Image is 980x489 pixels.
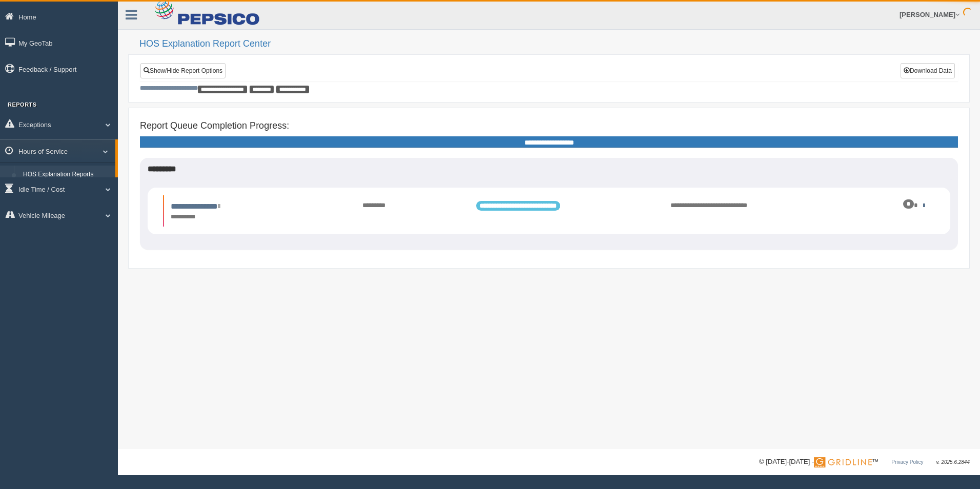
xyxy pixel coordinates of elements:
[936,459,970,465] span: v. 2025.6.2844
[18,166,115,184] a: HOS Explanation Reports
[759,457,970,467] div: © [DATE]-[DATE] - ™
[891,459,923,465] a: Privacy Policy
[140,63,226,78] a: Show/Hide Report Options
[163,195,935,227] li: Expand
[139,39,970,49] h2: HOS Explanation Report Center
[814,457,872,467] img: Gridline
[901,63,955,78] button: Download Data
[140,121,958,131] h4: Report Queue Completion Progress:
